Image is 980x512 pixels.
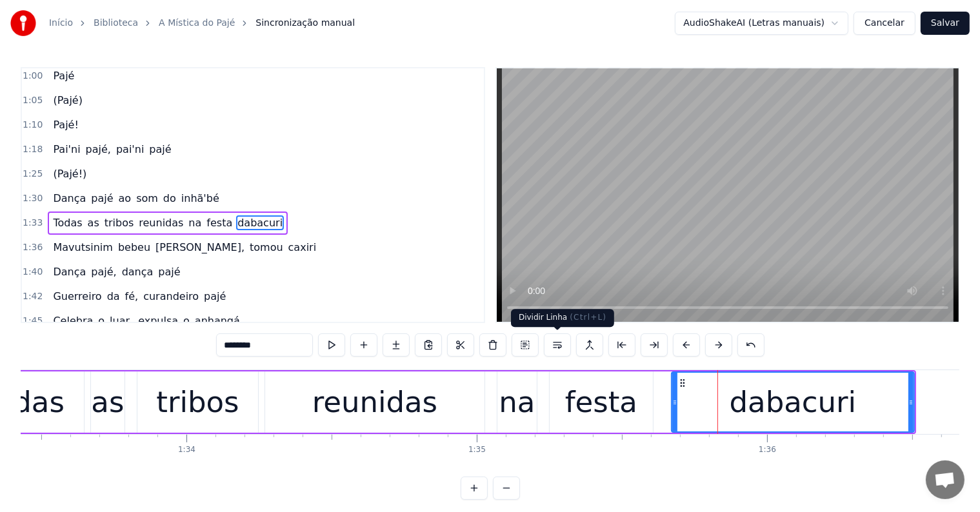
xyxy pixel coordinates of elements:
[52,313,94,328] span: Celebra
[854,12,915,35] button: Cancelar
[570,313,606,322] span: ( Ctrl+L )
[97,313,106,328] span: o
[121,264,155,279] span: dança
[106,289,121,304] span: da
[49,17,73,30] a: Início
[137,215,185,230] span: reunidas
[108,313,134,328] span: luar,
[52,166,88,181] span: (Pajé!)
[52,142,81,157] span: Pai'ni
[511,309,614,327] div: Dividir Linha
[52,191,87,206] span: Dança
[23,290,43,303] span: 1:42
[162,191,177,206] span: do
[52,93,84,108] span: (Pajé)
[52,264,87,279] span: Dança
[23,192,43,205] span: 1:30
[10,10,36,36] img: youka
[759,445,776,455] div: 1:36
[156,380,239,424] div: tribos
[236,215,284,230] span: dabacuri
[159,17,235,30] a: A Mística do Pajé
[115,142,145,157] span: pai'ni
[117,191,133,206] span: ao
[203,289,227,304] span: pajé
[52,289,103,304] span: Guerreiro
[565,380,637,424] div: festa
[499,380,535,424] div: na
[52,117,79,132] span: Pajé!
[23,143,43,156] span: 1:18
[137,313,179,328] span: expulsa
[103,215,135,230] span: tribos
[117,240,152,255] span: bebeu
[23,70,43,83] span: 1:00
[148,142,172,157] span: pajé
[52,68,75,83] span: Pajé
[23,217,43,230] span: 1:33
[255,17,355,30] span: Sincronização manual
[52,215,83,230] span: Todas
[287,240,318,255] span: caxiri
[205,215,234,230] span: festa
[180,191,221,206] span: inhã'bé
[23,266,43,279] span: 1:40
[124,289,140,304] span: fé,
[187,215,203,230] span: na
[154,240,246,255] span: [PERSON_NAME],
[90,191,114,206] span: pajé
[52,240,114,255] span: Mavutsinim
[178,445,195,455] div: 1:34
[94,17,138,30] a: Biblioteca
[135,191,159,206] span: som
[921,12,970,35] button: Salvar
[194,313,241,328] span: anhangá
[90,264,117,279] span: pajé,
[23,119,43,132] span: 1:10
[86,215,101,230] span: as
[23,315,43,328] span: 1:45
[182,313,191,328] span: o
[468,445,486,455] div: 1:35
[49,17,355,30] nav: breadcrumb
[91,380,124,424] div: as
[312,380,437,424] div: reunidas
[926,460,965,499] div: Bate-papo aberto
[23,168,43,181] span: 1:25
[248,240,285,255] span: tomou
[730,380,857,424] div: dabacuri
[142,289,200,304] span: curandeiro
[23,94,43,107] span: 1:05
[157,264,181,279] span: pajé
[85,142,112,157] span: pajé,
[23,241,43,254] span: 1:36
